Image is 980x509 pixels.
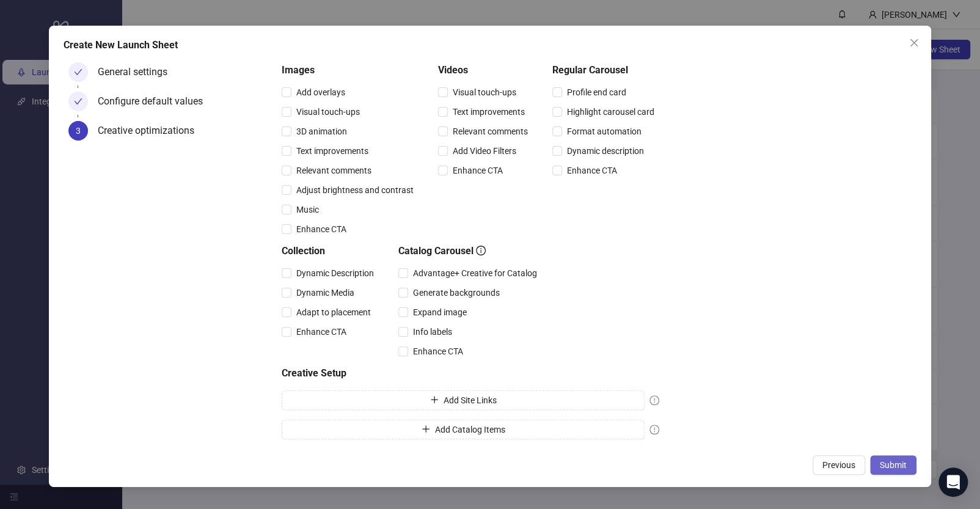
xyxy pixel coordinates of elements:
h5: Creative Setup [282,366,659,381]
button: Add Site Links [282,390,645,410]
div: Open Intercom Messenger [938,467,968,497]
span: Visual touch-ups [448,86,521,99]
span: Add Video Filters [448,144,521,158]
span: Enhance CTA [562,164,622,177]
span: info-circle [476,246,486,255]
span: 3 [76,126,81,136]
button: Submit [870,455,916,475]
span: check [74,68,82,76]
span: Add Catalog Items [435,425,505,434]
span: Expand image [408,306,472,319]
span: Enhance CTA [291,222,351,236]
h5: Images [282,63,419,78]
span: plus [430,395,439,404]
span: Relevant comments [291,164,376,177]
span: Relevant comments [448,125,533,138]
span: Profile end card [562,86,631,99]
span: Music [291,203,324,216]
span: Text improvements [448,105,530,119]
span: Add Site Links [444,395,497,405]
span: Format automation [562,125,646,138]
h5: Videos [438,63,533,78]
span: Dynamic description [562,144,649,158]
span: Enhance CTA [448,164,508,177]
h5: Collection [282,244,379,258]
span: Highlight carousel card [562,105,659,119]
button: Add Catalog Items [282,420,645,439]
span: Add overlays [291,86,350,99]
span: plus [422,425,430,433]
span: close [909,38,919,48]
span: Advantage+ Creative for Catalog [408,266,542,280]
div: Creative optimizations [98,121,204,141]
span: Info labels [408,325,457,339]
span: exclamation-circle [649,395,659,405]
span: Visual touch-ups [291,105,365,119]
div: Create New Launch Sheet [64,38,916,53]
span: Generate backgrounds [408,286,505,299]
button: Previous [813,455,865,475]
span: Dynamic Media [291,286,359,299]
span: Adjust brightness and contrast [291,183,419,197]
div: Configure default values [98,92,213,111]
span: Dynamic Description [291,266,379,280]
span: Submit [880,460,907,470]
h5: Regular Carousel [552,63,659,78]
span: Previous [822,460,855,470]
h5: Catalog Carousel [398,244,542,258]
span: Adapt to placement [291,306,376,319]
span: 3D animation [291,125,352,138]
div: General settings [98,62,177,82]
span: exclamation-circle [649,425,659,434]
span: Text improvements [291,144,373,158]
span: Enhance CTA [291,325,351,339]
button: Close [904,33,924,53]
span: Enhance CTA [408,345,468,358]
span: check [74,97,82,106]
